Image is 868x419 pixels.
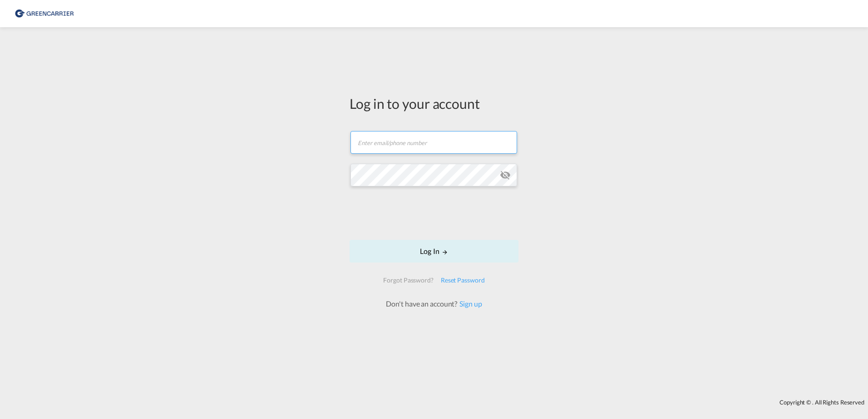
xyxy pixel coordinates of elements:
div: Log in to your account [350,94,518,113]
img: 8cf206808afe11efa76fcd1e3d746489.png [14,4,75,24]
div: Don't have an account? [376,299,492,309]
md-icon: icon-eye-off [500,170,511,180]
iframe: reCAPTCHA [365,195,503,231]
input: Enter email/phone number [350,131,517,154]
div: Reset Password [437,272,488,288]
button: LOGIN [350,240,518,263]
a: Sign up [457,299,482,308]
div: Forgot Password? [380,272,437,288]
